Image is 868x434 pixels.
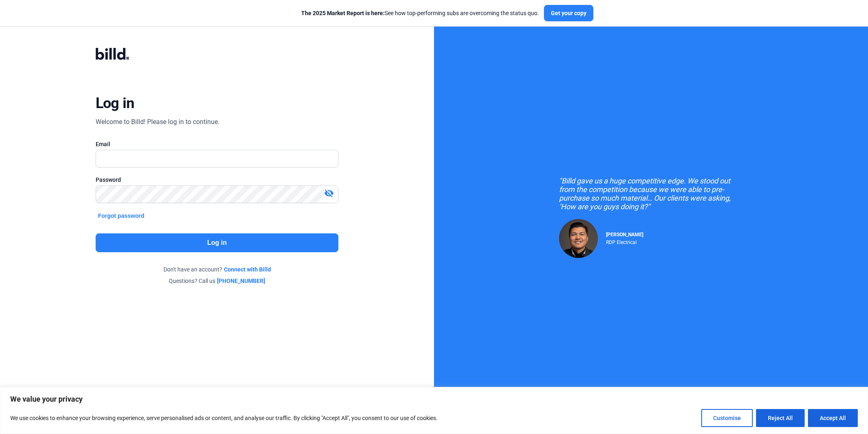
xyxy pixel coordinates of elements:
button: Customise [701,409,753,427]
button: Get your copy [544,5,593,21]
span: The 2025 Market Report is here: [301,10,385,16]
div: Don't have an account? [96,265,339,274]
span: [PERSON_NAME] [606,232,643,237]
div: Password [96,176,339,184]
p: We use cookies to enhance your browsing experience, serve personalised ads or content, and analys... [10,413,438,423]
img: Raul Pacheco [559,219,598,258]
p: We value your privacy [10,394,858,404]
div: Log in [96,94,134,112]
div: Questions? Call us [96,277,339,285]
button: Log in [96,233,339,252]
div: Welcome to Billd! Please log in to continue. [96,117,219,127]
div: "Billd gave us a huge competitive edge. We stood out from the competition because we were able to... [559,176,743,211]
a: [PHONE_NUMBER] [217,277,265,285]
a: Connect with Billd [224,265,271,274]
button: Reject All [756,409,805,427]
button: Accept All [808,409,858,427]
div: See how top-performing subs are overcoming the status quo. [301,9,539,17]
button: Forgot password [96,211,147,220]
div: RDP Electrical [606,237,643,245]
div: Email [96,140,339,148]
mat-icon: visibility_off [324,188,334,198]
